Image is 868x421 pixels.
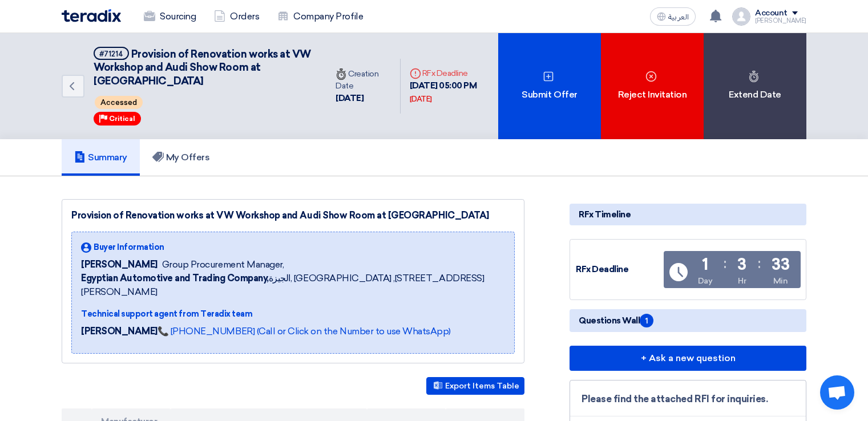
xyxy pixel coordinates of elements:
div: : [758,253,761,274]
b: Egyptian Automotive and Trading Company, [81,273,269,284]
div: RFx Timeline [570,204,806,225]
span: [PERSON_NAME] [81,258,158,272]
a: My Offers [140,139,223,176]
div: 1 [702,257,708,273]
h5: My Offers [152,152,210,163]
h5: Provision of Renovation works at VW Workshop and Audi Show Room at Moharam Bek [94,47,313,88]
a: Open chat [820,375,854,410]
span: Buyer Information [94,241,164,253]
div: #71214 [99,50,123,58]
div: Account [755,9,788,18]
div: [DATE] [410,94,432,105]
span: Questions Wall [579,314,653,327]
img: profile_test.png [732,7,750,26]
div: RFx Deadline [576,263,661,276]
span: Accessed [95,96,143,109]
div: Creation Date [336,68,391,92]
a: Orders [205,4,268,29]
div: Please find the attached RFI for inquiries. [582,392,794,407]
a: Summary [62,139,140,176]
div: : [724,253,726,274]
span: Critical [109,115,135,123]
div: Provision of Renovation works at VW Workshop and Audi Show Room at [GEOGRAPHIC_DATA] [71,209,515,222]
a: 📞 [PHONE_NUMBER] (Call or Click on the Number to use WhatsApp) [158,326,451,337]
div: RFx Deadline [410,67,489,79]
div: Hr [738,275,746,287]
span: Provision of Renovation works at VW Workshop and Audi Show Room at [GEOGRAPHIC_DATA] [94,48,311,87]
div: [PERSON_NAME] [755,18,806,24]
h5: Summary [74,152,127,163]
a: Sourcing [135,4,205,29]
a: Company Profile [268,4,372,29]
div: Extend Date [704,33,806,139]
span: Group Procurement Manager, [162,258,284,272]
img: Teradix logo [62,9,121,22]
span: العربية [668,13,689,21]
div: Reject Invitation [601,33,704,139]
div: Min [773,275,788,287]
button: Export Items Table [426,377,524,395]
div: [DATE] 05:00 PM [410,79,489,105]
div: 33 [772,257,789,273]
span: 1 [640,314,653,327]
div: Submit Offer [498,33,601,139]
div: Day [698,275,713,287]
strong: [PERSON_NAME] [81,326,158,337]
button: العربية [650,7,696,26]
div: [DATE] [336,92,391,105]
span: الجيزة, [GEOGRAPHIC_DATA] ,[STREET_ADDRESS][PERSON_NAME] [81,272,505,299]
div: Technical support agent from Teradix team [81,308,505,320]
button: + Ask a new question [570,346,806,371]
div: 3 [737,257,746,273]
